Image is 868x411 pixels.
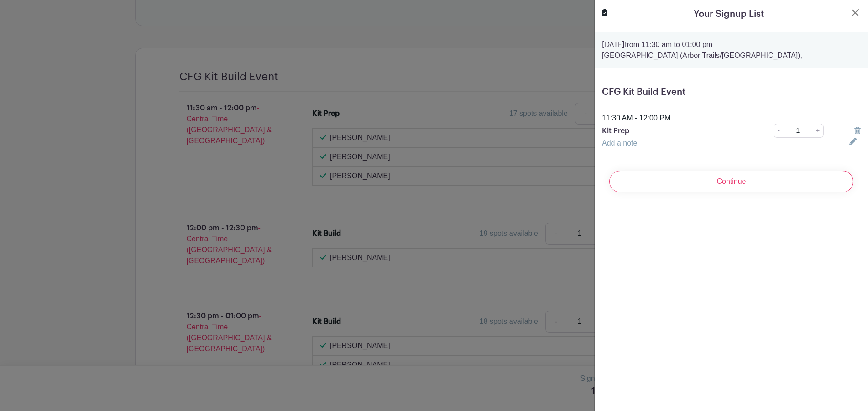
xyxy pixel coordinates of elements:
a: Add a note [602,139,637,147]
a: + [812,124,824,138]
p: Kit Prep [602,125,748,136]
h5: CFG Kit Build Event [602,87,861,98]
strong: [DATE] [602,41,625,48]
h5: Your Signup List [694,7,764,21]
p: from 11:30 am to 01:00 pm [602,39,861,50]
p: [GEOGRAPHIC_DATA] (Arbor Trails/[GEOGRAPHIC_DATA]), [602,50,861,61]
input: Continue [609,171,853,192]
button: Close [850,7,861,18]
a: - [774,124,784,138]
div: 11:30 AM - 12:00 PM [596,113,866,124]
